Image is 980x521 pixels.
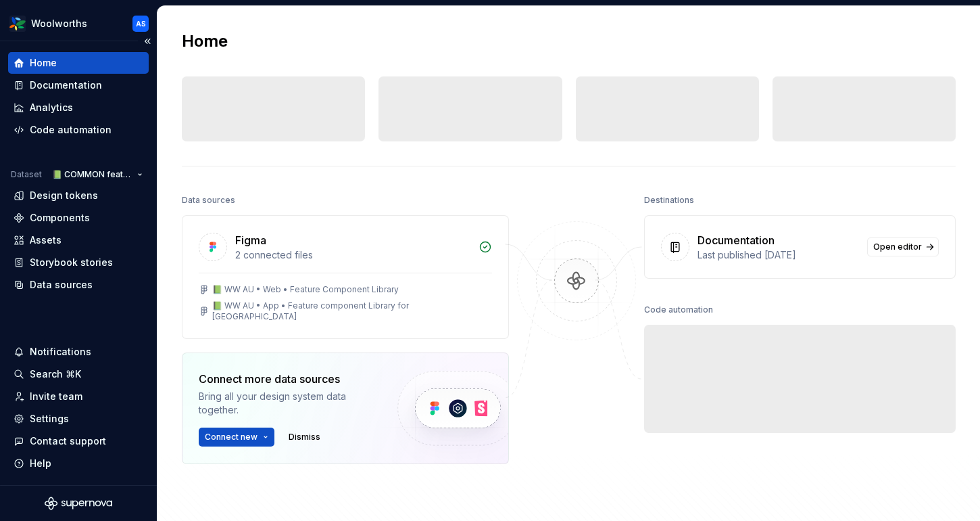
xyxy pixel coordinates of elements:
button: Collapse sidebar [138,32,157,51]
div: AS [136,18,146,29]
div: Data sources [30,278,93,292]
a: Figma2 connected files📗 WW AU • Web • Feature Component Library📗 WW AU • App • Feature component ... [182,215,509,339]
div: Last published [DATE] [697,248,859,262]
div: Documentation [697,232,775,248]
button: Contact support [8,430,149,452]
a: Documentation [8,74,149,96]
div: 2 connected files [235,248,470,262]
button: Connect new [199,428,274,447]
div: Search ⌘K [30,367,81,381]
div: Notifications [30,345,91,359]
div: Analytics [30,101,73,114]
a: Design tokens [8,185,149,206]
a: Components [8,207,149,229]
div: 📗 WW AU • Web • Feature Component Library [212,284,399,295]
div: 📗 WW AU • App • Feature component Library for [GEOGRAPHIC_DATA] [212,300,492,322]
a: Invite team [8,386,149,407]
button: Help [8,453,149,474]
button: 📗 COMMON feature components [46,165,149,184]
div: Design tokens [30,189,98,202]
div: Settings [30,412,69,426]
div: Home [30,56,57,70]
div: Data sources [182,191,235,210]
button: Search ⌘K [8,363,149,385]
div: Code automation [30,123,112,137]
div: Connect more data sources [199,371,374,387]
a: Storybook stories [8,252,149,273]
button: Notifications [8,341,149,363]
span: Dismiss [289,432,320,443]
span: Connect new [205,432,258,443]
h2: Home [182,30,228,52]
img: 551ca721-6c59-42a7-accd-e26345b0b9d6.png [9,16,26,32]
a: Home [8,52,149,74]
div: Assets [30,233,62,247]
a: Code automation [8,119,149,141]
a: Analytics [8,97,149,118]
div: Figma [235,232,266,248]
div: Destinations [644,191,694,210]
div: Storybook stories [30,256,113,269]
div: Contact support [30,434,106,448]
a: Assets [8,229,149,251]
a: Open editor [867,237,939,256]
div: Dataset [11,169,42,180]
div: Components [30,211,90,225]
span: 📗 COMMON feature components [52,169,132,180]
a: Data sources [8,274,149,296]
button: Dismiss [283,428,326,447]
span: Open editor [873,242,922,252]
div: Woolworths [31,17,87,30]
svg: Supernova Logo [45,497,112,510]
div: Invite team [30,390,82,403]
button: WoolworthsAS [3,9,154,38]
div: Bring all your design system data together. [199,390,374,417]
div: Documentation [30,78,102,92]
div: Code automation [644,300,713,319]
a: Settings [8,408,149,430]
div: Help [30,457,51,470]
